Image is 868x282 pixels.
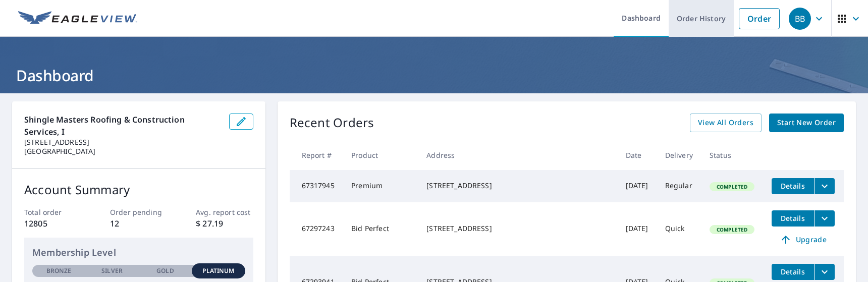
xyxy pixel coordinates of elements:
th: Report # [290,140,344,170]
p: Membership Level [32,246,245,259]
th: Date [618,140,657,170]
span: Completed [711,183,753,190]
span: Details [778,181,808,191]
button: filesDropdownBtn-67317945 [814,178,835,194]
span: View All Orders [698,117,753,129]
button: filesDropdownBtn-67293941 [814,264,835,280]
td: Regular [657,170,701,202]
td: [DATE] [618,170,657,202]
a: Upgrade [772,232,835,248]
button: filesDropdownBtn-67297243 [814,210,835,227]
span: Details [778,267,808,276]
td: Premium [343,170,418,202]
p: Total order [24,207,81,217]
th: Address [418,140,617,170]
p: Shingle Masters Roofing & Construction Services, I [24,114,221,138]
img: EV Logo [18,11,137,26]
p: Recent Orders [290,114,374,132]
th: Status [701,140,764,170]
p: [GEOGRAPHIC_DATA] [24,147,221,156]
p: [STREET_ADDRESS] [24,138,221,147]
button: detailsBtn-67297243 [772,210,814,227]
th: Product [343,140,418,170]
button: detailsBtn-67293941 [772,264,814,280]
p: Avg. report cost [196,207,253,217]
div: [STREET_ADDRESS] [426,181,609,191]
div: BB [789,8,811,30]
p: Order pending [110,207,167,217]
span: Start New Order [777,117,836,129]
div: [STREET_ADDRESS] [426,223,609,234]
th: Delivery [657,140,701,170]
span: Details [778,213,808,223]
td: 67317945 [290,170,344,202]
td: 67297243 [290,202,344,256]
p: Platinum [202,266,234,275]
p: Account Summary [24,181,253,199]
p: Silver [101,266,123,275]
h1: Dashboard [12,65,856,86]
a: Order [739,8,780,29]
td: Bid Perfect [343,202,418,256]
td: Quick [657,202,701,256]
a: View All Orders [690,114,762,132]
p: 12805 [24,217,81,230]
span: Upgrade [778,234,829,246]
p: $ 27.19 [196,217,253,230]
p: Bronze [46,266,72,275]
p: 12 [110,217,167,230]
p: Gold [156,266,174,275]
a: Start New Order [769,114,844,132]
td: [DATE] [618,202,657,256]
span: Completed [711,226,753,233]
button: detailsBtn-67317945 [772,178,814,194]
